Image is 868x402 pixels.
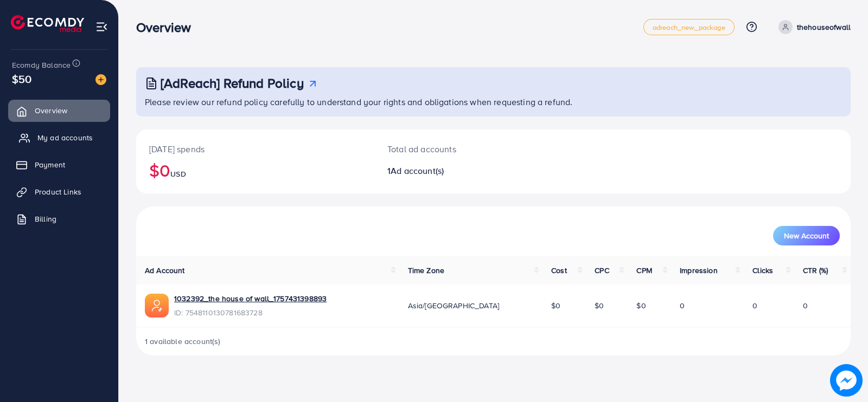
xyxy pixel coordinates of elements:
[161,75,304,91] h3: [AdReach] Refund Policy
[35,186,81,197] span: Product Links
[643,19,735,35] a: adreach_new_package
[8,208,110,230] a: Billing
[803,265,828,276] span: CTR (%)
[35,159,65,170] span: Payment
[8,127,110,148] a: My ad accounts
[170,168,186,179] span: USD
[774,20,851,34] a: thehouseofwall
[773,226,840,245] button: New Account
[8,154,110,176] a: Payment
[803,300,808,311] span: 0
[174,293,327,304] a: 1032392_the house of wall_1757431398893
[830,364,863,397] img: image
[784,232,829,239] span: New Account
[551,265,567,276] span: Cost
[408,300,500,311] span: Asia/[GEOGRAPHIC_DATA]
[8,181,110,203] a: Product Links
[145,294,169,317] img: ic-ads-acc.e4c84228.svg
[37,132,93,143] span: My ad accounts
[35,213,56,224] span: Billing
[174,307,327,318] span: ID: 7548110130781683728
[149,142,361,155] p: [DATE] spends
[387,142,540,155] p: Total ad accounts
[11,15,84,32] img: logo
[752,300,757,311] span: 0
[752,265,773,276] span: Clicks
[653,24,725,31] span: adreach_new_package
[636,300,646,311] span: $0
[35,105,67,116] span: Overview
[595,300,604,311] span: $0
[551,300,560,311] span: $0
[145,95,844,108] p: Please review our refund policy carefully to understand your rights and obligations when requesti...
[387,166,540,176] h2: 1
[145,265,185,276] span: Ad Account
[95,74,106,85] img: image
[408,265,444,276] span: Time Zone
[145,336,221,347] span: 1 available account(s)
[136,20,200,35] h3: Overview
[12,71,31,87] span: $50
[149,160,361,180] h2: $0
[680,265,718,276] span: Impression
[680,300,685,311] span: 0
[8,100,110,121] a: Overview
[95,21,108,33] img: menu
[12,60,71,70] span: Ecomdy Balance
[391,165,444,177] span: Ad account(s)
[636,265,652,276] span: CPM
[797,21,851,34] p: thehouseofwall
[595,265,609,276] span: CPC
